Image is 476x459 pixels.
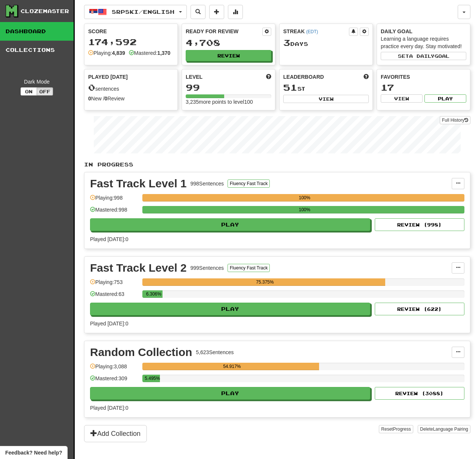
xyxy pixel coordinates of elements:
[186,38,271,47] div: 4,708
[88,83,174,93] div: sentences
[283,38,369,48] div: Day s
[6,78,68,85] div: Dark Mode
[145,363,319,370] div: 54.917%
[145,194,464,202] div: 100%
[90,194,139,206] div: Playing: 998
[266,73,271,81] span: Score more points to level up
[90,303,370,315] button: Play
[145,290,163,298] div: 6.306%
[88,73,128,81] span: Played [DATE]
[375,218,464,231] button: Review (998)
[191,5,205,19] button: Search sentences
[88,28,174,35] div: Score
[381,94,423,103] button: View
[228,179,270,188] button: Fluency Fast Track
[409,53,435,59] span: a daily
[381,83,466,92] div: 17
[283,28,349,35] div: Streak
[228,5,243,19] button: More stats
[145,375,160,382] div: 5.495%
[84,425,147,442] button: Add Collection
[145,206,464,213] div: 100%
[90,262,187,274] div: Fast Track Level 2
[90,178,187,189] div: Fast Track Level 1
[21,7,69,15] div: Clozemaster
[129,49,170,57] div: Mastered:
[90,387,370,400] button: Play
[283,82,297,93] span: 51
[375,303,464,315] button: Review (622)
[88,96,91,102] strong: 0
[21,87,37,96] button: On
[364,73,369,81] span: This week in points, UTC
[381,73,466,81] div: Favorites
[90,218,370,231] button: Play
[84,161,470,168] p: In Progress
[209,5,224,19] button: Add sentence to collection
[37,87,53,96] button: Off
[145,278,385,286] div: 75.375%
[283,95,369,103] button: View
[228,264,270,272] button: Fluency Fast Track
[196,349,234,356] div: 5,623 Sentences
[90,375,139,387] div: Mastered: 309
[157,50,170,56] strong: 1,370
[90,405,128,411] span: Played [DATE]: 0
[186,73,203,81] span: Level
[112,50,125,56] strong: 4,839
[379,425,413,433] button: ResetProgress
[424,94,466,103] button: Play
[88,37,174,47] div: 174,592
[5,449,62,456] span: Open feedback widget
[393,427,411,432] span: Progress
[191,264,224,272] div: 999 Sentences
[381,28,466,35] div: Daily Goal
[381,35,466,50] div: Learning a language requires practice every day. Stay motivated!
[306,29,318,34] a: (EDT)
[418,425,470,433] button: DeleteLanguage Pairing
[186,50,271,61] button: Review
[283,83,369,93] div: st
[186,83,271,92] div: 99
[191,180,224,187] div: 998 Sentences
[186,28,262,35] div: Ready for Review
[90,347,192,358] div: Random Collection
[90,363,139,375] div: Playing: 3,088
[440,116,470,124] a: Full History
[90,290,139,303] div: Mastered: 63
[88,95,174,102] div: New / Review
[283,37,290,48] span: 3
[186,98,271,106] div: 3,235 more points to level 100
[381,52,466,60] button: Seta dailygoal
[88,49,125,57] div: Playing:
[433,427,468,432] span: Language Pairing
[112,9,174,15] span: Srpski / English
[90,206,139,218] div: Mastered: 998
[375,387,464,400] button: Review (3088)
[90,236,128,242] span: Played [DATE]: 0
[90,278,139,291] div: Playing: 753
[88,82,95,93] span: 0
[90,321,128,327] span: Played [DATE]: 0
[283,73,324,81] span: Leaderboard
[105,96,108,102] strong: 0
[84,5,187,19] button: Srpski/English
